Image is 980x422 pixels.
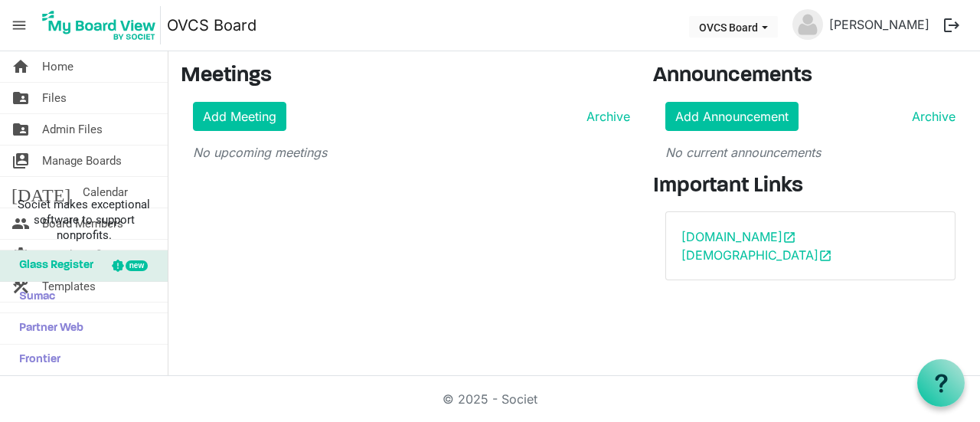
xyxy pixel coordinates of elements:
span: Home [42,51,73,82]
span: folder_shared [11,83,30,113]
span: open_in_new [818,249,832,263]
a: OVCS Board [167,10,256,41]
a: © 2025 - Societ [443,391,537,407]
span: [DATE] [11,177,70,208]
a: My Board View Logo [38,6,167,44]
span: Manage Boards [42,146,122,176]
span: home [11,51,30,82]
h3: Announcements [653,64,968,90]
p: No upcoming meetings [193,143,630,162]
span: Files [42,83,67,113]
span: folder_shared [11,114,30,145]
span: Glass Register [11,250,93,281]
span: switch_account [11,146,30,176]
a: Add Meeting [193,102,286,131]
a: [DOMAIN_NAME]open_in_new [681,229,796,244]
span: Partner Web [11,313,83,344]
span: Sumac [11,282,55,312]
span: menu [5,11,34,40]
button: OVCS Board dropdownbutton [689,16,778,38]
img: no-profile-picture.svg [792,9,823,40]
button: logout [936,9,968,41]
h3: Important Links [653,174,968,200]
a: Add Announcement [665,102,799,131]
a: Archive [580,107,630,126]
img: My Board View Logo [38,6,161,44]
span: Societ makes exceptional software to support nonprofits. [7,197,161,243]
a: [DEMOGRAPHIC_DATA]open_in_new [681,247,832,263]
span: Admin Files [42,114,103,145]
a: Archive [906,107,955,126]
span: Frontier [11,345,60,375]
a: [PERSON_NAME] [823,9,936,40]
p: No current announcements [665,143,955,162]
span: Calendar [83,177,128,208]
div: new [126,260,148,271]
span: open_in_new [782,231,796,244]
h3: Meetings [181,64,630,90]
